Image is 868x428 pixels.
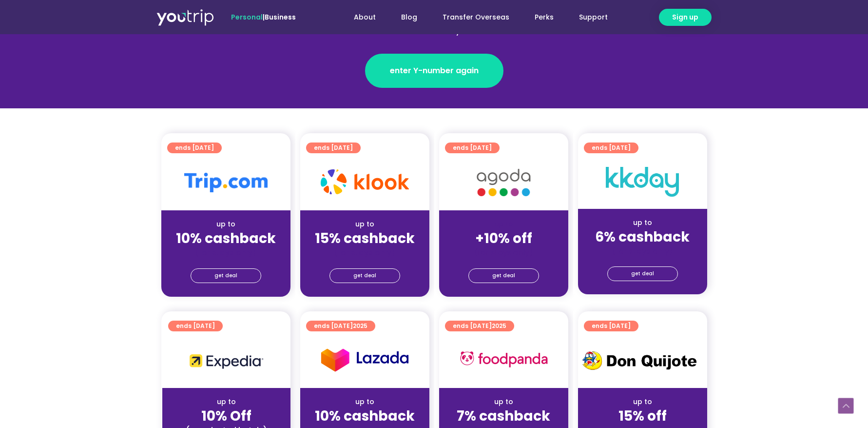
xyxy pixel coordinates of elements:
a: ends [DATE] [167,143,222,153]
a: ends [DATE] [445,143,500,153]
span: ends [DATE] [314,143,353,153]
span: ends [DATE] [453,143,492,153]
a: Support [566,8,620,26]
span: ends [DATE] [592,321,631,331]
span: ends [DATE] [176,321,215,331]
span: get deal [353,269,376,283]
a: ends [DATE] [584,321,638,331]
span: up to [495,219,513,229]
strong: +10% off [475,229,532,248]
a: ends [DATE] [168,321,223,331]
a: get deal [329,268,400,283]
div: up to [447,397,560,407]
span: get deal [492,269,515,283]
span: 2025 [492,322,506,330]
a: Perks [522,8,566,26]
div: up to [586,397,699,407]
span: Personal [231,12,263,22]
a: ends [DATE] [584,143,638,153]
nav: Menu [322,8,620,26]
strong: 6% cashback [595,227,690,246]
div: up to [169,219,283,229]
span: get deal [631,267,654,281]
span: ends [DATE] [175,143,214,153]
a: enter Y-number again [365,54,503,88]
strong: 10% Off [201,407,251,426]
span: ends [DATE] [314,321,367,331]
span: Sign up [672,12,698,22]
span: get deal [214,269,237,283]
span: ends [DATE] [592,143,631,153]
div: up to [308,397,422,407]
div: (for stays only) [308,247,422,258]
a: ends [DATE]2025 [306,321,375,331]
a: About [341,8,388,26]
div: (for stays only) [447,247,560,258]
strong: 10% cashback [315,407,415,426]
strong: 7% cashback [457,407,550,426]
a: get deal [468,268,539,283]
div: up to [308,219,422,229]
span: ends [DATE] [453,321,506,331]
a: ends [DATE] [306,143,361,153]
a: get deal [607,266,678,281]
span: enter Y-number again [390,65,479,77]
strong: 15% cashback [315,229,415,248]
div: up to [170,397,283,407]
a: Transfer Overseas [430,8,522,26]
a: Sign up [659,9,712,26]
a: Business [265,12,296,22]
a: Blog [388,8,430,26]
div: (for stays only) [169,247,283,258]
div: up to [586,218,699,228]
strong: 15% off [618,407,667,426]
div: (for stays only) [586,246,699,256]
span: | [231,12,296,22]
a: get deal [191,268,261,283]
span: 2025 [353,322,367,330]
a: ends [DATE]2025 [445,321,514,331]
strong: 10% cashback [176,229,276,248]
